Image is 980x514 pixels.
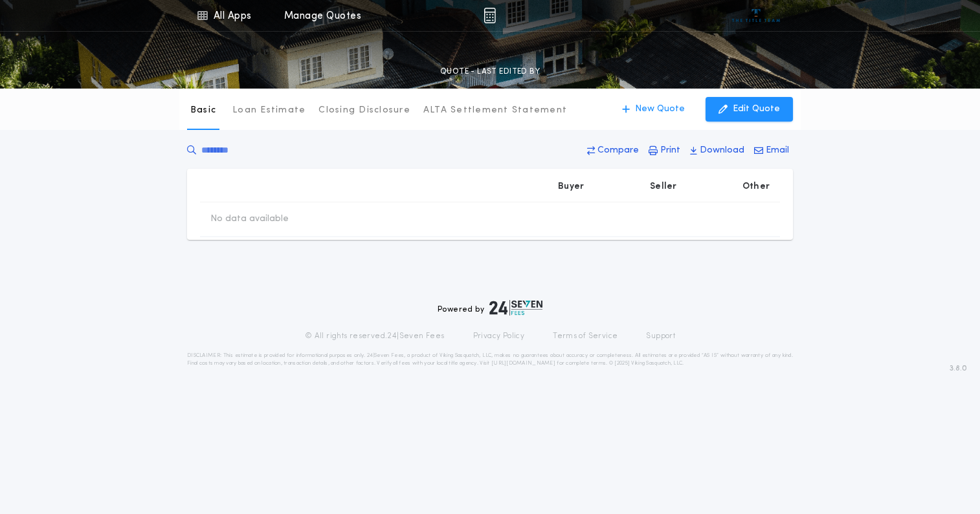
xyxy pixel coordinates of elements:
[950,363,967,374] span: 3.8.0
[597,144,639,157] p: Compare
[766,144,789,157] p: Email
[553,331,618,341] a: Terms of Service
[440,65,540,78] p: QUOTE - LAST EDITED BY
[686,139,748,162] button: Download
[609,97,698,122] button: New Quote
[438,300,542,316] div: Powered by
[489,300,542,316] img: logo
[558,180,584,193] p: Buyer
[646,331,675,341] a: Support
[305,331,445,341] p: © All rights reserved. 24|Seven Fees
[583,139,643,162] button: Compare
[473,331,525,341] a: Privacy Policy
[700,144,744,157] p: Download
[645,139,684,162] button: Print
[491,361,555,366] a: [URL][DOMAIN_NAME]
[706,97,793,122] button: Edit Quote
[423,104,567,117] p: ALTA Settlement Statement
[742,180,770,193] p: Other
[660,144,680,157] p: Print
[732,9,781,22] img: vs-icon
[187,352,793,367] p: DISCLAIMER: This estimate is provided for informational purposes only. 24|Seven Fees, a product o...
[750,139,793,162] button: Email
[200,202,299,236] td: No data available
[484,8,496,23] img: img
[733,103,780,116] p: Edit Quote
[318,104,410,117] p: Closing Disclosure
[232,104,306,117] p: Loan Estimate
[650,180,677,193] p: Seller
[635,103,685,116] p: New Quote
[190,104,216,117] p: Basic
